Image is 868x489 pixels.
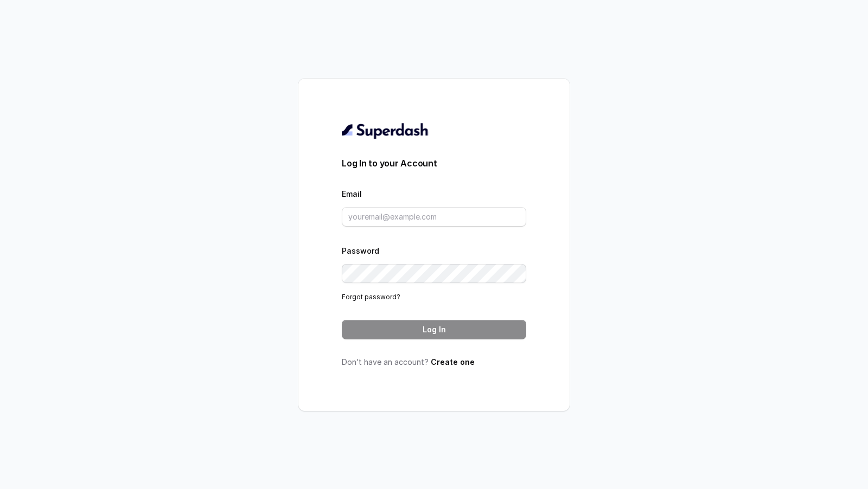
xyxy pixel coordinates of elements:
[342,189,362,198] label: Email
[342,320,526,339] button: Log In
[342,293,400,301] a: Forgot password?
[431,357,475,366] a: Create one
[342,246,379,255] label: Password
[342,122,429,139] img: light.svg
[342,157,526,170] h3: Log In to your Account
[342,357,526,368] p: Don’t have an account?
[342,207,526,227] input: youremail@example.com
